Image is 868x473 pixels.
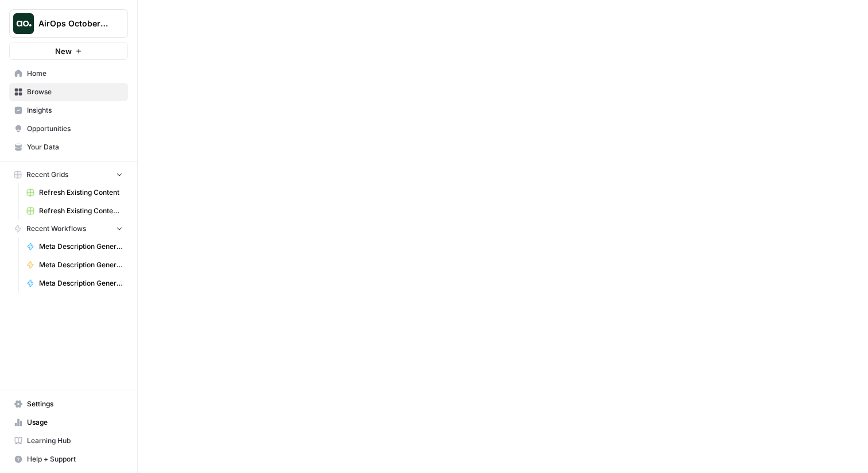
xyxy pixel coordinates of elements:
[21,274,128,293] a: Meta Description Generator ( [PERSON_NAME] )
[9,9,128,38] button: Workspace: AirOps October Cohort
[9,413,128,432] a: Usage
[9,43,128,60] button: New
[27,417,123,428] span: Usage
[9,166,128,183] button: Recent Grids
[39,187,123,198] span: Refresh Existing Content
[9,120,128,138] a: Opportunities
[21,256,128,274] a: Meta Description Generator ([PERSON_NAME])
[21,237,128,256] a: Meta Description Generator
[26,170,68,180] span: Recent Grids
[27,124,123,134] span: Opportunities
[27,87,123,97] span: Browse
[9,220,128,237] button: Recent Workflows
[39,260,123,270] span: Meta Description Generator ([PERSON_NAME])
[39,206,123,216] span: Refresh Existing Content (1)
[9,101,128,120] a: Insights
[38,18,108,29] span: AirOps October Cohort
[9,64,128,83] a: Home
[9,450,128,468] button: Help + Support
[27,105,123,116] span: Insights
[27,399,123,409] span: Settings
[55,45,72,57] span: New
[39,278,123,289] span: Meta Description Generator ( [PERSON_NAME] )
[27,142,123,152] span: Your Data
[9,138,128,156] a: Your Data
[27,68,123,79] span: Home
[9,432,128,450] a: Learning Hub
[27,436,123,446] span: Learning Hub
[27,454,123,464] span: Help + Support
[13,13,34,34] img: AirOps October Cohort Logo
[21,183,128,202] a: Refresh Existing Content
[26,224,86,234] span: Recent Workflows
[21,202,128,220] a: Refresh Existing Content (1)
[39,241,123,252] span: Meta Description Generator
[9,395,128,413] a: Settings
[9,83,128,101] a: Browse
